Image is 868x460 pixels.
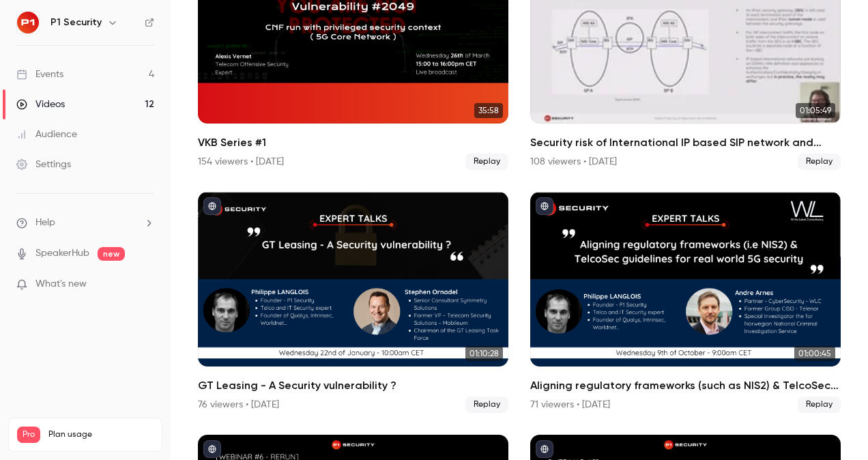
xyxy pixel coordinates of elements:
[50,16,102,29] h6: P1 Security
[35,246,89,261] a: SpeakerHub
[798,154,841,170] span: Replay
[198,134,508,151] h2: VKB Series #1
[536,197,553,215] button: published
[16,68,63,81] div: Events
[138,278,154,291] iframe: Noticeable Trigger
[198,192,508,413] li: GT Leasing - A Security vulnerability ?
[474,103,503,118] span: 35:58
[16,216,154,230] li: help-dropdown-opener
[16,128,77,141] div: Audience
[98,247,125,261] span: new
[465,397,508,413] span: Replay
[530,192,841,413] li: Aligning regulatory frameworks (such as NIS2) & TelcoSec guidelines for real world 5G security
[48,429,154,440] span: Plan usage
[465,154,508,170] span: Replay
[530,134,841,151] h2: Security risk of International IP based SIP network and effectiveness of SIP IDS
[530,155,617,169] div: 108 viewers • [DATE]
[796,103,835,118] span: 01:05:49
[16,98,65,111] div: Videos
[530,192,841,413] a: 01:00:45Aligning regulatory frameworks (such as NIS2) & TelcoSec guidelines for real world 5G sec...
[198,398,279,412] div: 76 viewers • [DATE]
[203,440,221,458] button: published
[16,158,71,171] div: Settings
[465,346,503,361] span: 01:10:28
[798,397,841,413] span: Replay
[17,12,39,33] img: P1 Security
[35,277,87,291] span: What's new
[203,197,221,215] button: published
[530,398,610,412] div: 71 viewers • [DATE]
[794,346,835,361] span: 01:00:45
[198,192,508,413] a: 01:10:28GT Leasing - A Security vulnerability ?76 viewers • [DATE]Replay
[536,440,553,458] button: published
[198,377,508,394] h2: GT Leasing - A Security vulnerability ?
[35,216,55,230] span: Help
[198,155,284,169] div: 154 viewers • [DATE]
[17,427,40,443] span: Pro
[530,377,841,394] h2: Aligning regulatory frameworks (such as NIS2) & TelcoSec guidelines for real world 5G security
